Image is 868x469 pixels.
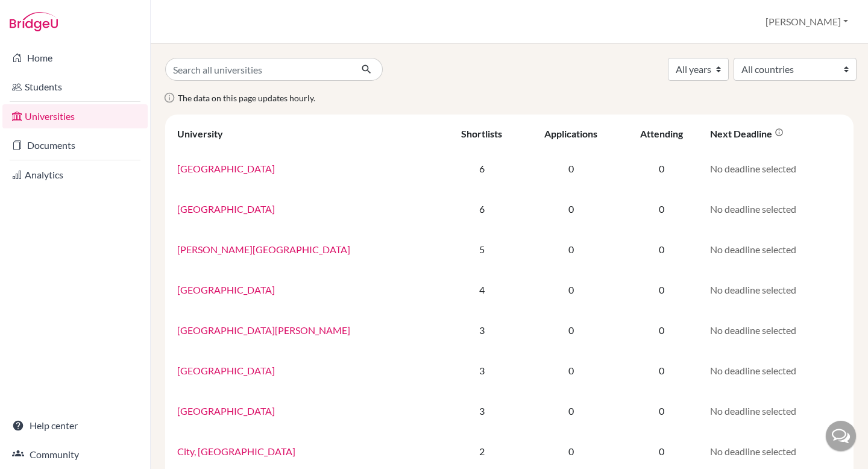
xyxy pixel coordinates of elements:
[442,310,522,350] td: 3
[442,148,522,189] td: 6
[177,405,275,417] a: [GEOGRAPHIC_DATA]
[544,128,597,139] div: Applications
[10,12,58,31] img: Bridge-U
[620,148,703,189] td: 0
[177,445,295,457] a: City, [GEOGRAPHIC_DATA]
[178,93,315,103] span: The data on this page updates hourly.
[620,350,703,391] td: 0
[2,75,148,99] a: Students
[522,310,620,350] td: 0
[620,391,703,431] td: 0
[710,128,784,139] div: Next deadline
[710,324,796,336] span: No deadline selected
[710,365,796,376] span: No deadline selected
[442,391,522,431] td: 3
[710,203,796,215] span: No deadline selected
[177,244,350,255] a: [PERSON_NAME][GEOGRAPHIC_DATA]
[620,189,703,229] td: 0
[442,350,522,391] td: 3
[522,350,620,391] td: 0
[710,163,796,174] span: No deadline selected
[760,10,854,33] button: [PERSON_NAME]
[522,229,620,269] td: 0
[177,163,275,174] a: [GEOGRAPHIC_DATA]
[177,365,275,376] a: [GEOGRAPHIC_DATA]
[620,269,703,310] td: 0
[710,284,796,295] span: No deadline selected
[2,442,148,467] a: Community
[442,229,522,269] td: 5
[2,104,148,128] a: Universities
[640,128,683,139] div: Attending
[442,269,522,310] td: 4
[522,391,620,431] td: 0
[710,445,796,457] span: No deadline selected
[2,163,148,187] a: Analytics
[522,189,620,229] td: 0
[620,229,703,269] td: 0
[2,133,148,157] a: Documents
[620,310,703,350] td: 0
[170,119,442,148] th: University
[2,46,148,70] a: Home
[177,203,275,215] a: [GEOGRAPHIC_DATA]
[177,284,275,295] a: [GEOGRAPHIC_DATA]
[2,414,148,438] a: Help center
[522,148,620,189] td: 0
[177,324,350,336] a: [GEOGRAPHIC_DATA][PERSON_NAME]
[522,269,620,310] td: 0
[710,405,796,417] span: No deadline selected
[165,58,351,81] input: Search all universities
[710,244,796,255] span: No deadline selected
[442,189,522,229] td: 6
[461,128,502,139] div: Shortlists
